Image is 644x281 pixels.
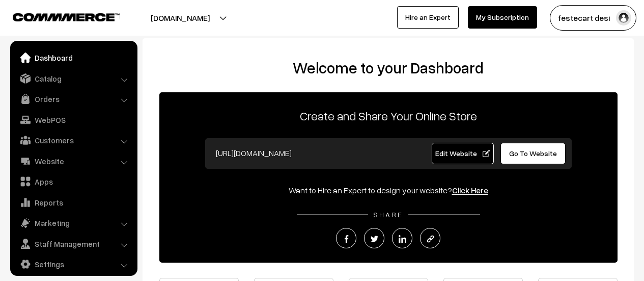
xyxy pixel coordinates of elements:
[13,152,134,170] a: Website
[616,10,631,25] img: user
[550,5,636,31] button: festecart desi
[13,235,134,253] a: Staff Management
[13,193,134,212] a: Reports
[13,131,134,149] a: Customers
[468,6,537,29] a: My Subscription
[432,143,494,164] a: Edit Website
[115,5,245,31] button: [DOMAIN_NAME]
[500,143,566,164] a: Go To Website
[452,185,488,195] a: Click Here
[397,6,459,29] a: Hire an Expert
[153,59,624,77] h2: Welcome to your Dashboard
[13,172,134,191] a: Apps
[159,184,618,196] div: Want to Hire an Expert to design your website?
[13,48,134,67] a: Dashboard
[159,107,618,125] p: Create and Share Your Online Store
[13,214,134,232] a: Marketing
[13,255,134,273] a: Settings
[13,13,120,21] img: COMMMERCE
[13,111,134,129] a: WebPOS
[368,210,408,219] span: SHARE
[435,149,490,158] span: Edit Website
[13,69,134,88] a: Catalog
[13,90,134,108] a: Orders
[13,10,102,22] a: COMMMERCE
[509,149,557,158] span: Go To Website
